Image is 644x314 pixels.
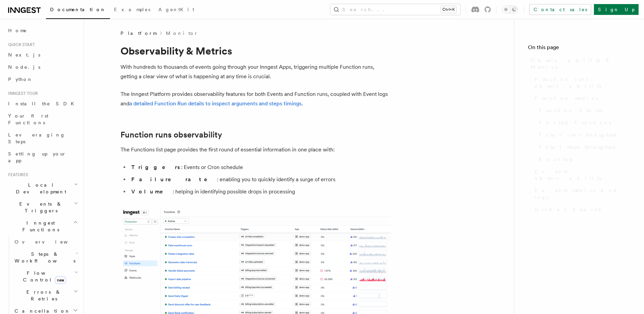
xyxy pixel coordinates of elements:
[535,206,602,213] span: Global Search
[531,57,630,70] span: Observability & Metrics
[8,64,40,70] span: Node.js
[5,73,80,85] a: Python
[12,289,73,302] span: Errors & Retries
[536,141,630,153] a: Total steps throughput
[594,4,639,15] a: Sign Up
[166,30,198,37] a: Monitor
[532,73,630,92] a: Function runs observability
[120,62,391,81] p: With hundreds to thousands of events going through your Inngest Apps, triggering multiple Functio...
[129,163,391,172] li: : Events or Cron schedule
[12,286,80,305] button: Errors & Retries
[5,182,74,195] span: Local Development
[110,2,154,18] a: Examples
[8,27,27,34] span: Home
[532,92,630,104] a: Function metrics
[12,236,80,248] a: Overview
[12,270,74,283] span: Flow Control
[502,5,518,14] button: Toggle dark mode
[5,98,80,110] a: Install the SDK
[5,201,74,214] span: Events & Triggers
[8,52,40,58] span: Next.js
[532,165,630,184] a: Events observability
[120,89,391,108] p: The Inngest Platform provides observability features for both Events and Function runs, coupled w...
[120,145,391,154] p: The Functions list page provides the first round of essential information in one place with:
[55,276,66,284] span: new
[5,91,38,96] span: Inngest tour
[532,184,630,203] a: Events metrics and logs
[131,188,173,195] strong: Volume
[5,129,80,148] a: Leveraging Steps
[5,24,80,37] a: Home
[539,119,611,126] span: Failed Functions
[46,2,110,19] a: Documentation
[154,2,198,18] a: AgentKit
[8,101,78,106] span: Install the SDK
[12,248,80,267] button: Steps & Workflows
[528,54,630,73] a: Observability & Metrics
[330,4,460,15] button: Search...Ctrl+K
[8,132,65,144] span: Leveraging Steps
[114,7,150,12] span: Examples
[5,148,80,167] a: Setting up your app
[131,164,181,170] strong: Triggers
[50,7,106,12] span: Documentation
[536,129,630,141] a: Total runs throughput
[131,176,217,183] strong: Failure rate
[536,104,630,117] a: Function Status
[5,42,35,47] span: Quick start
[8,113,48,125] span: Your first Functions
[120,30,156,37] span: Platform
[5,217,80,236] button: Inngest Functions
[120,130,222,140] a: Function runs observability
[441,6,456,13] kbd: Ctrl+K
[129,175,391,184] li: : enabling you to quickly identify a surge of errors
[528,43,630,54] h4: On this page
[536,117,630,129] a: Failed Functions
[5,49,80,61] a: Next.js
[536,153,630,165] a: Backlog
[535,187,630,201] span: Events metrics and logs
[158,7,194,12] span: AgentKit
[129,100,302,107] a: a detailed Function Run details to inspect arguments and steps timings
[5,110,80,129] a: Your first Functions
[539,131,617,138] span: Total runs throughput
[539,107,602,114] span: Function Status
[535,95,598,102] span: Function metrics
[5,198,80,217] button: Events & Triggers
[129,187,391,196] li: : helping in identifying possible drops in processing
[5,172,28,177] span: Features
[532,203,630,215] a: Global Search
[8,77,33,82] span: Python
[15,239,84,245] span: Overview
[12,267,80,286] button: Flow Controlnew
[120,45,391,57] h1: Observability & Metrics
[8,151,66,163] span: Setting up your app
[12,251,75,264] span: Steps & Workflows
[5,179,80,198] button: Local Development
[535,168,630,182] span: Events observability
[539,144,616,150] span: Total steps throughput
[5,61,80,73] a: Node.js
[535,76,630,89] span: Function runs observability
[529,4,591,15] a: Contact sales
[539,156,574,163] span: Backlog
[5,219,73,233] span: Inngest Functions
